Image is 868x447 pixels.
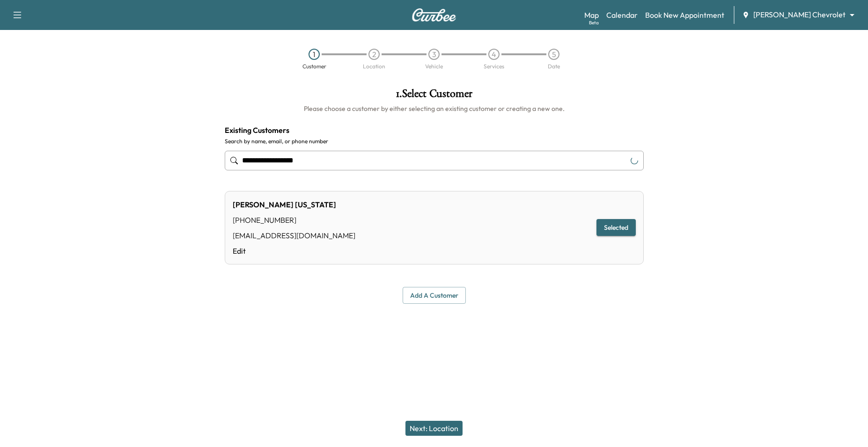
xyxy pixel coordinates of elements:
[428,49,440,60] div: 3
[488,49,500,60] div: 4
[412,8,456,22] img: Curbee Logo
[225,104,644,113] h6: Please choose a customer by either selecting an existing customer or creating a new one.
[484,64,504,69] div: Services
[596,219,636,236] button: Selected
[233,230,355,241] div: [EMAIL_ADDRESS][DOMAIN_NAME]
[368,49,380,60] div: 2
[606,9,638,21] a: Calendar
[233,245,355,256] a: Edit
[225,138,644,145] label: Search by name, email, or phone number
[363,64,385,69] div: Location
[403,287,466,304] button: Add a customer
[548,49,559,60] div: 5
[548,64,560,69] div: Date
[225,125,644,136] h4: Existing Customers
[302,64,326,69] div: Customer
[425,64,443,69] div: Vehicle
[225,88,644,104] h1: 1 . Select Customer
[405,421,463,436] button: Next: Location
[584,9,599,21] a: MapBeta
[753,9,846,20] span: [PERSON_NAME] Chevrolet
[233,199,355,210] div: [PERSON_NAME] [US_STATE]
[589,19,599,26] div: Beta
[309,49,320,60] div: 1
[645,9,724,21] a: Book New Appointment
[233,214,355,226] div: [PHONE_NUMBER]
